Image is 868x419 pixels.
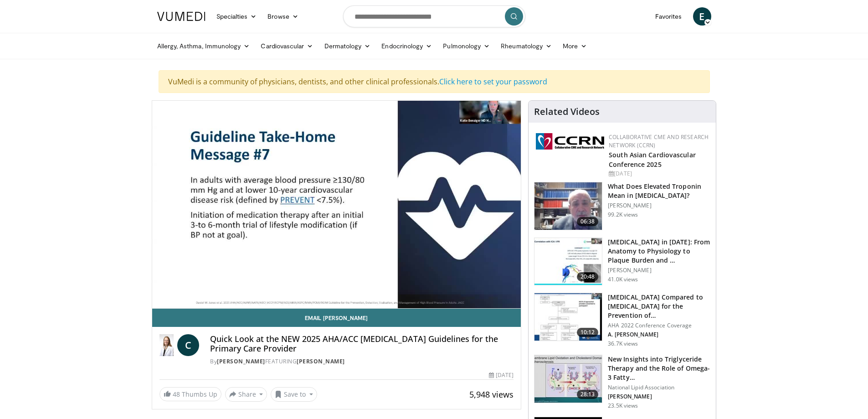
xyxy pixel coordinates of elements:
p: 36.7K views [608,340,638,347]
div: [DATE] [489,371,514,379]
img: 7c0f9b53-1609-4588-8498-7cac8464d722.150x105_q85_crop-smart_upscale.jpg [534,293,602,341]
a: [PERSON_NAME] [297,357,345,365]
span: 06:38 [577,217,599,226]
h3: [MEDICAL_DATA] Compared to [MEDICAL_DATA] for the Prevention of… [608,293,710,320]
a: South Asian Cardiovascular Conference 2025 [609,150,696,169]
img: Dr. Catherine P. Benziger [159,334,174,356]
p: 23.5K views [608,402,638,409]
span: 28:13 [577,390,599,399]
img: 98daf78a-1d22-4ebe-927e-10afe95ffd94.150x105_q85_crop-smart_upscale.jpg [534,182,602,230]
div: [DATE] [609,170,709,178]
a: Email [PERSON_NAME] [152,309,521,327]
a: 28:13 New Insights into Triglyceride Therapy and the Role of Omega-3 Fatty… National Lipid Associ... [534,355,710,409]
div: By FEATURING [210,357,514,366]
p: A. [PERSON_NAME] [608,331,710,338]
h3: [MEDICAL_DATA] in [DATE]: From Anatomy to Physiology to Plaque Burden and … [608,238,710,265]
a: 06:38 What Does Elevated Troponin Mean in [MEDICAL_DATA]? [PERSON_NAME] 99.2K views [534,182,710,230]
a: Cardiovascular [255,37,318,55]
p: 41.0K views [608,276,638,283]
a: Dermatology [319,37,376,55]
p: AHA 2022 Conference Coverage [608,322,710,329]
img: 45ea033d-f728-4586-a1ce-38957b05c09e.150x105_q85_crop-smart_upscale.jpg [534,355,602,403]
p: National Lipid Association [608,384,710,391]
a: C [177,334,199,356]
a: [PERSON_NAME] [217,357,265,365]
span: 5,948 views [469,389,514,400]
input: Search topics, interventions [343,5,525,27]
div: VuMedi is a community of physicians, dentists, and other clinical professionals. [159,70,710,93]
p: [PERSON_NAME] [608,393,710,400]
p: 99.2K views [608,211,638,218]
img: 823da73b-7a00-425d-bb7f-45c8b03b10c3.150x105_q85_crop-smart_upscale.jpg [534,238,602,285]
span: 48 [173,390,180,398]
a: E [693,7,711,26]
a: Allergy, Asthma, Immunology [152,37,256,55]
a: 20:48 [MEDICAL_DATA] in [DATE]: From Anatomy to Physiology to Plaque Burden and … [PERSON_NAME] 4... [534,238,710,286]
a: More [557,37,592,55]
p: [PERSON_NAME] [608,267,710,274]
p: [PERSON_NAME] [608,202,710,209]
span: 10:12 [577,328,599,337]
a: Collaborative CME and Research Network (CCRN) [609,133,709,149]
img: VuMedi Logo [157,12,205,21]
h4: Quick Look at the NEW 2025 AHA/ACC [MEDICAL_DATA] Guidelines for the Primary Care Provider [210,334,514,354]
video-js: Video Player [152,101,521,309]
a: Rheumatology [495,37,557,55]
a: Pulmonology [437,37,495,55]
button: Save to [271,387,317,402]
h3: What Does Elevated Troponin Mean in [MEDICAL_DATA]? [608,182,710,200]
a: Favorites [650,7,688,26]
a: 48 Thumbs Up [159,387,221,401]
a: Specialties [211,7,262,26]
img: a04ee3ba-8487-4636-b0fb-5e8d268f3737.png.150x105_q85_autocrop_double_scale_upscale_version-0.2.png [536,133,604,150]
button: Share [225,387,267,402]
a: Click here to set your password [439,77,547,87]
a: Endocrinology [376,37,437,55]
h4: Related Videos [534,106,600,117]
span: 20:48 [577,272,599,281]
h3: New Insights into Triglyceride Therapy and the Role of Omega-3 Fatty… [608,355,710,382]
a: 10:12 [MEDICAL_DATA] Compared to [MEDICAL_DATA] for the Prevention of… AHA 2022 Conference Covera... [534,293,710,347]
a: Browse [262,7,304,26]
